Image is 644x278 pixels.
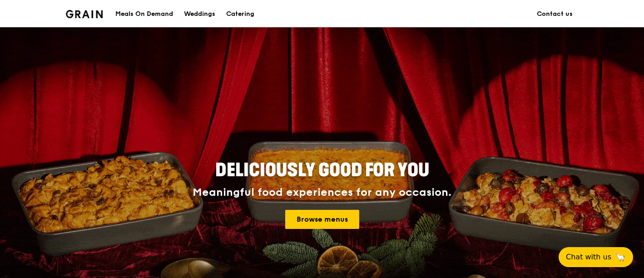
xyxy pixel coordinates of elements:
[566,252,611,263] span: Chat with us
[159,186,485,199] div: Meaningful food experiences for any occasion.
[115,0,173,28] div: Meals On Demand
[221,0,260,28] a: Catering
[178,0,221,28] a: Weddings
[559,247,633,267] button: Chat with us🦙
[615,252,626,263] span: 🦙
[285,210,359,229] a: Browse menus
[184,0,215,28] div: Weddings
[531,0,578,28] a: Contact us
[226,0,254,28] div: Catering
[66,10,103,18] img: Grain
[215,159,429,181] span: Deliciously good for you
